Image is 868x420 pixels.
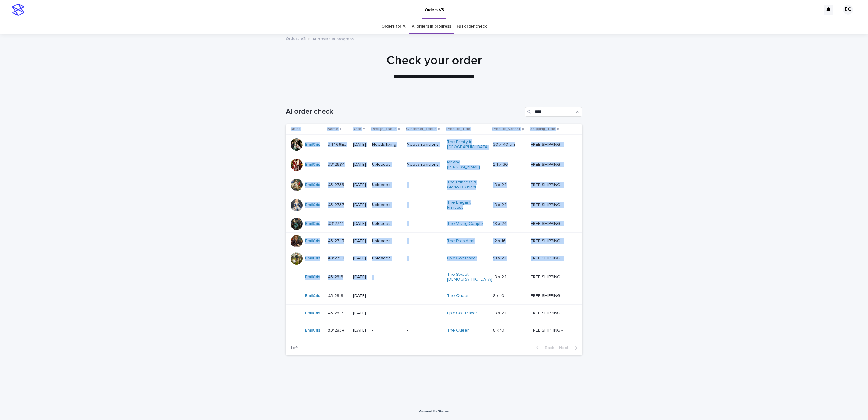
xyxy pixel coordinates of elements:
p: Product_Title [446,126,470,132]
p: FREE SHIPPING - preview in 1-2 business days, after your approval delivery will take 5-10 b.d. [531,255,570,261]
p: [DATE] [353,221,367,226]
a: AI orders in progress [412,19,451,34]
p: Customer_status [406,126,436,132]
a: EmilCris [305,162,320,167]
p: #312684 [328,161,346,167]
div: EC [843,5,853,15]
tr: EmilCris #312813#312813 [DATE]--The Sweet [DEMOGRAPHIC_DATA] 18 x 2418 x 24 FREE SHIPPING - previ... [286,267,582,287]
tr: EmilCris #4466EU#4466EU [DATE]Needs fixingNeeds revisionsThe Family in [GEOGRAPHIC_DATA] 30 x 40 ... [286,135,582,155]
a: Mr and [PERSON_NAME] [447,160,485,170]
p: - [407,256,442,261]
a: EmilCris [305,328,320,333]
a: The Family in [GEOGRAPHIC_DATA] [447,139,489,150]
p: Name [327,126,338,132]
p: [DATE] [353,275,367,280]
a: The Queen [447,293,470,298]
p: #312733 [328,181,345,188]
a: Orders V3 [286,35,306,42]
a: EmilCris [305,142,320,147]
p: - [407,182,442,188]
p: 18 x 24 [493,181,508,188]
p: - [372,311,402,316]
h1: AI order check [286,107,522,116]
p: Design_status [371,126,396,132]
a: EmilCris [305,221,320,226]
p: FREE SHIPPING - preview in 1-2 business days, after your approval delivery will take 6-10 busines... [531,141,570,147]
a: EmilCris [305,275,320,280]
tr: EmilCris #312684#312684 [DATE]UploadedNeeds revisionsMr and [PERSON_NAME] 24 x 3624 x 36 FREE SHI... [286,155,582,175]
p: Needs revisions [407,142,442,147]
a: The Elegant Princess [447,200,485,210]
p: 18 x 24 [493,309,508,316]
p: FREE SHIPPING - preview in 1-2 business days, after your approval delivery will take 5-10 b.d. [531,327,570,333]
p: 12 x 16 [493,237,507,244]
p: [DATE] [353,328,367,333]
p: [DATE] [353,162,367,167]
p: Uploaded [372,202,402,208]
a: The Princess & Glorious Knight [447,180,485,190]
tr: EmilCris #312741#312741 [DATE]Uploaded-The Viking Couple 18 x 2418 x 24 FREE SHIPPING - preview i... [286,215,582,232]
p: #312741 [328,220,345,226]
p: - [407,202,442,208]
p: [DATE] [353,142,367,147]
p: #312817 [328,309,344,316]
p: 1 of 1 [286,341,304,355]
a: Full order check [457,19,487,34]
p: #312834 [328,327,346,333]
a: EmilCris [305,311,320,316]
img: stacker-logo-s-only.png [12,4,24,16]
a: The Queen [447,328,470,333]
p: [DATE] [353,238,367,244]
p: 18 x 24 [493,220,508,226]
p: Needs fixing [372,142,402,147]
a: The President [447,238,475,244]
a: Epic Golf Player [447,311,477,316]
tr: EmilCris #312737#312737 [DATE]Uploaded-The Elegant Princess 18 x 2418 x 24 FREE SHIPPING - previe... [286,195,582,215]
p: 8 x 10 [493,292,505,298]
p: - [372,293,402,298]
tr: EmilCris #312733#312733 [DATE]Uploaded-The Princess & Glorious Knight 18 x 2418 x 24 FREE SHIPPIN... [286,175,582,195]
p: Shipping_Title [530,126,555,132]
p: - [407,293,442,298]
p: FREE SHIPPING - preview in 1-2 business days, after your approval delivery will take 5-10 b.d. [531,220,570,226]
p: AI orders in progress [312,35,354,42]
p: Uploaded [372,238,402,244]
p: #4466EU [328,141,348,147]
p: [DATE] [353,311,367,316]
p: Uploaded [372,256,402,261]
p: Uploaded [372,162,402,167]
p: FREE SHIPPING - preview in 1-2 business days, after your approval delivery will take 5-10 b.d. [531,292,570,298]
p: - [372,328,402,333]
a: EmilCris [305,293,320,298]
p: Artist [291,126,300,132]
a: The Viking Couple [447,221,483,226]
p: - [407,328,442,333]
p: - [407,275,442,280]
p: Date [353,126,361,132]
p: Product_Variant [492,126,520,132]
p: [DATE] [353,202,367,208]
tr: EmilCris #312834#312834 [DATE]--The Queen 8 x 108 x 10 FREE SHIPPING - preview in 1-2 business da... [286,322,582,339]
p: - [407,221,442,226]
button: Back [531,345,557,351]
p: FREE SHIPPING - preview in 1-2 business days, after your approval delivery will take 5-10 b.d. [531,201,570,208]
p: FREE SHIPPING - preview in 1-2 business days, after your approval delivery will take 5-10 b.d. [531,237,570,244]
p: FREE SHIPPING - preview in 1-2 business days, after your approval delivery will take 5-10 b.d. [531,309,570,316]
p: 30 x 40 cm [493,141,516,147]
p: FREE SHIPPING - preview in 1-2 business days, after your approval delivery will take 5-10 b.d. [531,181,570,188]
a: EmilCris [305,182,320,188]
p: 8 x 10 [493,327,505,333]
p: 24 x 36 [493,161,509,167]
input: Search [525,107,582,117]
p: #312747 [328,237,346,244]
p: FREE SHIPPING - preview in 1-2 business days, after your approval delivery will take 5-10 b.d. [531,161,570,167]
p: 18 x 24 [493,273,508,280]
tr: EmilCris #312754#312754 [DATE]Uploaded-Epic Golf Player 18 x 2418 x 24 FREE SHIPPING - preview in... [286,250,582,267]
a: Orders for AI [381,19,406,34]
a: Powered By Stacker [419,409,449,413]
p: [DATE] [353,182,367,188]
p: 18 x 24 [493,255,508,261]
p: Uploaded [372,221,402,226]
tr: EmilCris #312817#312817 [DATE]--Epic Golf Player 18 x 2418 x 24 FREE SHIPPING - preview in 1-2 bu... [286,305,582,322]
